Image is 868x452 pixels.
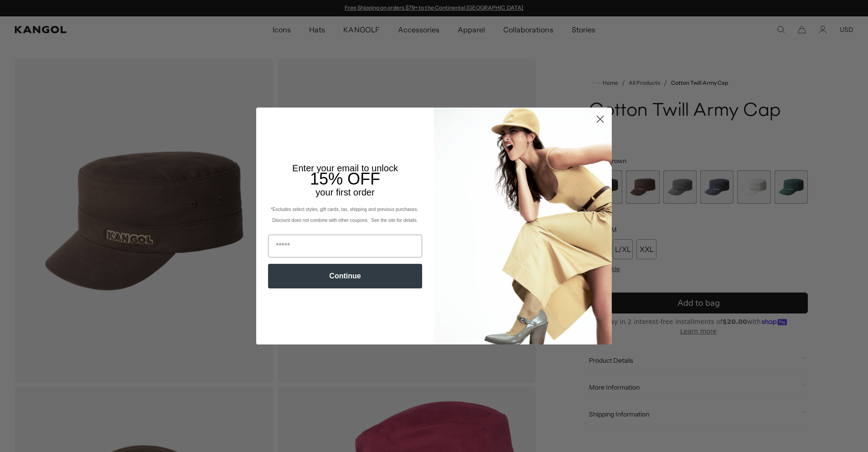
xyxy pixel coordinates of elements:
span: *Excludes select styles, gift cards, tax, shipping and previous purchases. Discount does not comb... [271,207,419,223]
span: Enter your email to unlock [292,163,398,173]
img: 93be19ad-e773-4382-80b9-c9d740c9197f.jpeg [434,108,612,344]
span: your first order [315,187,374,197]
button: Continue [268,264,422,288]
span: 15% OFF [310,169,380,188]
button: Close dialog [592,111,608,127]
input: Email [268,235,422,257]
